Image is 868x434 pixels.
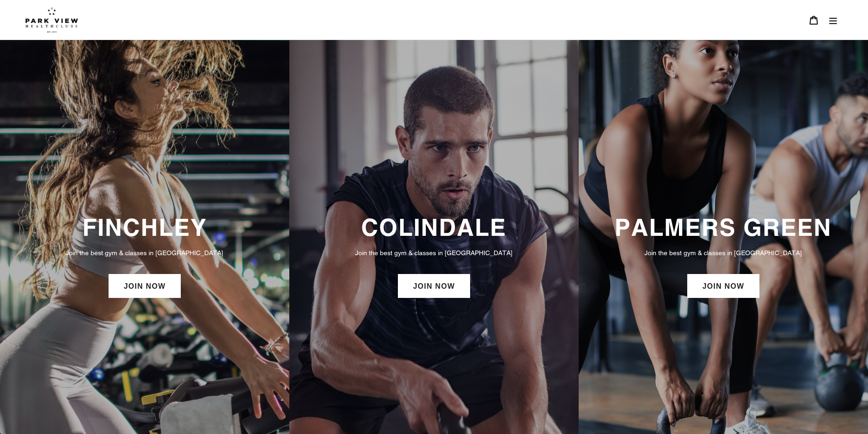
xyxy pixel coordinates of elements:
[9,248,280,258] p: Join the best gym & classes in [GEOGRAPHIC_DATA]
[299,213,569,241] h3: COLINDALE
[398,274,470,298] a: JOIN NOW: Colindale Membership
[9,213,280,241] h3: FINCHLEY
[25,7,78,33] img: Park view health clubs is a gym near you.
[588,248,859,258] p: Join the best gym & classes in [GEOGRAPHIC_DATA]
[299,248,569,258] p: Join the best gym & classes in [GEOGRAPHIC_DATA]
[588,213,859,241] h3: PALMERS GREEN
[687,274,759,298] a: JOIN NOW: Palmers Green Membership
[823,10,843,30] button: Menu
[109,274,181,298] a: JOIN NOW: Finchley Membership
